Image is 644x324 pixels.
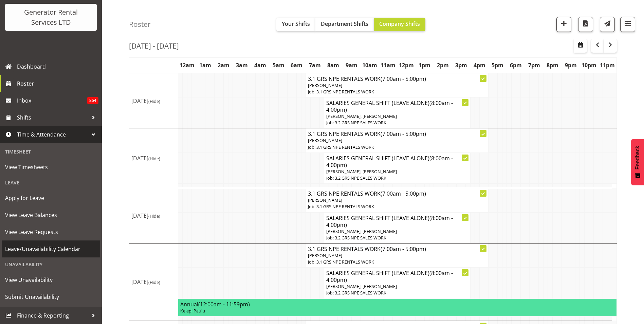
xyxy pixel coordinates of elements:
[634,146,641,169] span: Feedback
[374,18,425,31] button: Company Shifts
[288,57,306,73] th: 6am
[12,7,90,28] div: Generator Rental Services LTD
[342,57,361,73] th: 9am
[326,155,453,169] span: (8:00am - 4:00pm)
[326,283,397,289] span: [PERSON_NAME], [PERSON_NAME]
[308,190,486,197] h4: 3.1 GRS NPE RENTALS WORK
[5,193,97,203] span: Apply for Leave
[507,57,525,73] th: 6pm
[276,18,315,31] button: Your Shifts
[148,279,160,285] span: (Hide)
[129,188,178,244] td: [DATE]
[251,57,269,73] th: 4am
[2,176,100,190] div: Leave
[2,257,100,271] div: Unavailability
[326,228,397,234] span: [PERSON_NAME], [PERSON_NAME]
[2,271,100,288] a: View Unavailability
[2,240,100,257] a: Leave/Unavailability Calendar
[308,82,342,88] span: [PERSON_NAME]
[326,235,468,241] p: Job: 3.2 GRS NPE SALES WORK
[17,95,87,106] span: Inbox
[180,301,614,308] h4: Annual
[2,159,100,176] a: View Timesheets
[17,78,98,89] span: Roster
[600,17,615,32] button: Send a list of all shifts for the selected filtered period to all rostered employees.
[324,57,343,73] th: 8am
[5,210,97,220] span: View Leave Balances
[321,20,368,28] span: Department Shifts
[17,310,88,321] span: Finance & Reporting
[129,73,178,128] td: [DATE]
[308,203,486,210] p: Job: 3.1 GRS NPE RENTALS WORK
[326,215,468,228] h4: SALARIES GENERAL SHIFT (LEAVE ALONE)
[148,156,160,162] span: (Hide)
[598,57,617,73] th: 11pm
[416,57,434,73] th: 1pm
[129,128,178,188] td: [DATE]
[17,112,88,123] span: Shifts
[5,162,97,172] span: View Timesheets
[381,75,426,83] span: (7:00am - 5:00pm)
[631,139,644,185] button: Feedback - Show survey
[306,57,324,73] th: 7am
[525,57,544,73] th: 7pm
[308,197,342,203] span: [PERSON_NAME]
[326,155,468,168] h4: SALARIES GENERAL SHIFT (LEAVE ALONE)
[326,99,453,113] span: (8:00am - 4:00pm)
[578,17,593,32] button: Download a PDF of the roster according to the set date range.
[269,57,288,73] th: 5am
[326,270,468,283] h4: SALARIES GENERAL SHIFT (LEAVE ALONE)
[543,57,562,73] th: 8pm
[2,145,100,159] div: Timesheet
[2,206,100,223] a: View Leave Balances
[5,292,97,302] span: Submit Unavailability
[17,61,98,72] span: Dashboard
[148,213,160,219] span: (Hide)
[17,129,88,140] span: Time & Attendance
[308,144,486,150] p: Job: 3.1 GRS NPE RENTALS WORK
[379,20,420,28] span: Company Shifts
[562,57,580,73] th: 9pm
[148,98,160,104] span: (Hide)
[381,245,426,253] span: (7:00am - 5:00pm)
[326,100,468,113] h4: SALARIES GENERAL SHIFT (LEAVE ALONE)
[556,17,571,32] button: Add a new shift
[379,57,397,73] th: 11am
[129,20,151,28] h4: Roster
[129,243,178,321] td: [DATE]
[282,20,310,28] span: Your Shifts
[326,290,468,296] p: Job: 3.2 GRS NPE SALES WORK
[196,57,215,73] th: 1am
[397,57,416,73] th: 12pm
[308,246,486,252] h4: 3.1 GRS NPE RENTALS WORK
[308,130,486,137] h4: 3.1 GRS NPE RENTALS WORK
[233,57,251,73] th: 3am
[326,269,453,284] span: (8:00am - 4:00pm)
[198,301,250,308] span: (12:00am - 11:59pm)
[489,57,507,73] th: 5pm
[129,41,179,50] h2: [DATE] - [DATE]
[308,137,342,143] span: [PERSON_NAME]
[381,130,426,138] span: (7:00am - 5:00pm)
[434,57,452,73] th: 2pm
[326,113,397,119] span: [PERSON_NAME], [PERSON_NAME]
[2,288,100,305] a: Submit Unavailability
[326,175,468,181] p: Job: 3.2 GRS NPE SALES WORK
[326,214,453,229] span: (8:00am - 4:00pm)
[2,190,100,206] a: Apply for Leave
[308,259,486,265] p: Job: 3.1 GRS NPE RENTALS WORK
[580,57,598,73] th: 10pm
[470,57,489,73] th: 4pm
[5,275,97,285] span: View Unavailability
[180,308,205,314] span: Kelepi Pau'u
[361,57,379,73] th: 10am
[5,244,97,254] span: Leave/Unavailability Calendar
[178,57,196,73] th: 12am
[308,75,486,82] h4: 3.1 GRS NPE RENTALS WORK
[215,57,233,73] th: 2am
[620,17,635,32] button: Filter Shifts
[315,18,374,31] button: Department Shifts
[308,89,486,95] p: Job: 3.1 GRS NPE RENTALS WORK
[574,39,587,53] button: Select a specific date within the roster.
[326,120,468,126] p: Job: 3.2 GRS NPE SALES WORK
